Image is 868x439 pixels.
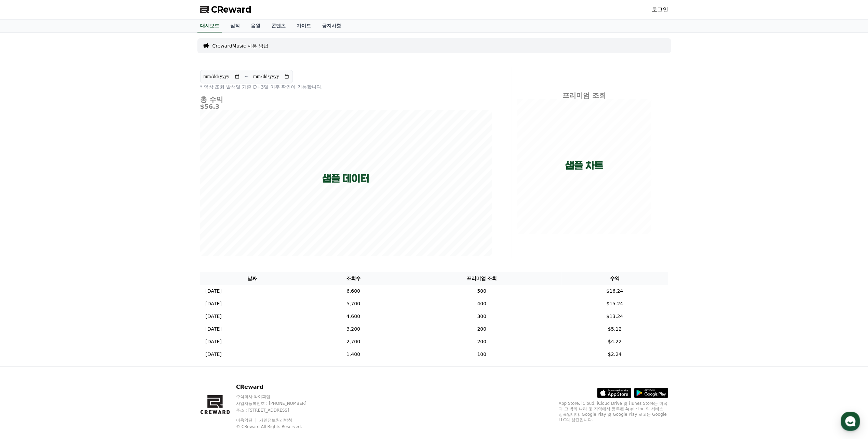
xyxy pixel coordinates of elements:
[305,348,402,361] td: 1,400
[561,348,668,361] td: $2.24
[561,272,668,285] th: 수익
[236,408,320,413] p: 주소 : [STREET_ADDRESS]
[206,338,222,345] p: [DATE]
[45,217,88,234] a: 대화
[305,285,402,297] td: 6,600
[559,401,668,423] p: App Store, iCloud, iCloud Drive 및 iTunes Store는 미국과 그 밖의 나라 및 지역에서 등록된 Apple Inc.의 서비스 상표입니다. Goo...
[200,103,492,110] h5: $56.3
[402,297,561,310] td: 400
[200,96,492,103] h4: 총 수익
[200,83,492,90] p: * 영상 조회 발생일 기준 D+3일 이후 확인이 가능합니다.
[316,19,347,32] a: 공지사항
[305,310,402,323] td: 4,600
[266,19,291,32] a: 콘텐츠
[244,72,249,81] p: ~
[561,297,668,310] td: $15.24
[322,172,369,185] p: 샘플 데이터
[206,325,222,333] p: [DATE]
[402,323,561,335] td: 200
[402,348,561,361] td: 100
[565,159,603,172] p: 샘플 차트
[236,424,320,429] p: © CReward All Rights Reserved.
[22,227,26,232] span: 홈
[236,401,320,406] p: 사업자등록번호 : [PHONE_NUMBER]
[305,297,402,310] td: 5,700
[212,42,268,49] a: CrewardMusic 사용 방법
[200,272,305,285] th: 날짜
[305,323,402,335] td: 3,200
[206,300,222,307] p: [DATE]
[211,4,251,15] span: CReward
[225,19,245,32] a: 실적
[402,272,561,285] th: 프리미엄 조회
[561,335,668,348] td: $4.22
[291,19,316,32] a: 가이드
[106,227,114,232] span: 설정
[402,335,561,348] td: 200
[259,418,292,423] a: 개인정보처리방침
[2,217,45,234] a: 홈
[245,19,266,32] a: 음원
[305,272,402,285] th: 조회수
[206,313,222,320] p: [DATE]
[206,351,222,358] p: [DATE]
[236,394,320,399] p: 주식회사 와이피랩
[305,335,402,348] td: 2,700
[561,285,668,297] td: $16.24
[517,92,652,99] h4: 프리미엄 조회
[561,310,668,323] td: $13.24
[200,4,251,15] a: CReward
[236,418,258,423] a: 이용약관
[561,323,668,335] td: $5.12
[206,288,222,295] p: [DATE]
[402,285,561,297] td: 500
[88,217,131,234] a: 설정
[63,227,71,233] span: 대화
[652,5,668,14] a: 로그인
[236,383,320,391] p: CReward
[197,19,222,32] a: 대시보드
[402,310,561,323] td: 300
